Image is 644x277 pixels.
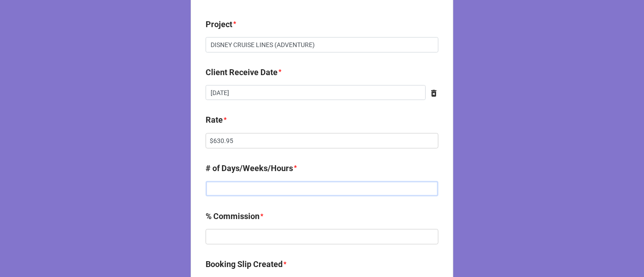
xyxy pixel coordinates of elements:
[206,18,232,31] label: Project
[206,85,426,100] input: Date
[206,210,260,223] label: % Commission
[206,258,283,271] label: Booking Slip Created
[206,114,223,126] label: Rate
[206,66,278,79] label: Client Receive Date
[206,162,293,175] label: # of Days/Weeks/Hours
